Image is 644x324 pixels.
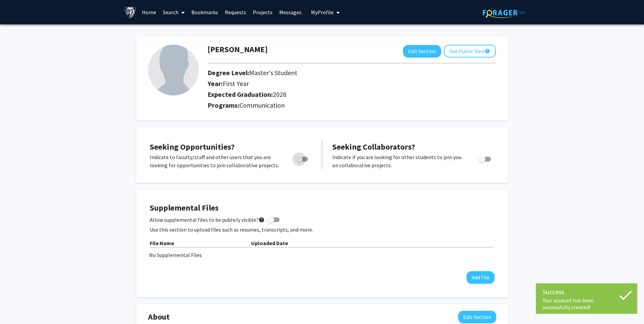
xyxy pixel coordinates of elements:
[223,79,249,88] span: First Year
[150,240,174,246] b: File Name
[150,216,265,224] span: Allow supplemental files to be publicly visible?
[208,45,268,55] h1: [PERSON_NAME]
[458,311,496,323] button: Edit About
[249,68,297,77] span: Master's Student
[249,0,276,24] a: Projects
[208,80,438,88] h2: Year:
[483,7,525,18] img: ForagerOne Logo
[543,287,630,297] div: Success
[543,297,630,310] div: Your account has been successfully created!
[332,142,415,152] span: Seeking Collaborators?
[476,153,495,163] div: Toggle
[293,153,312,163] div: Toggle
[150,142,235,152] span: Seeking Opportunities?
[273,90,286,99] span: 2028
[124,6,136,18] img: Johns Hopkins University Logo
[221,0,249,24] a: Requests
[239,101,285,109] span: Communication
[150,225,495,234] p: Use this section to upload files such as resumes, transcripts, and more.
[467,271,495,284] button: Add File
[403,45,441,58] button: Edit Section
[276,0,305,24] a: Messages
[444,45,496,58] button: See Public View
[251,240,288,246] b: Uploaded Date
[208,90,438,99] h2: Expected Graduation:
[485,47,490,55] mat-icon: help
[208,69,438,77] h2: Degree Level:
[148,311,170,323] span: About
[150,153,283,169] p: Indicate to faculty/staff and other users that you are looking for opportunities to join collabor...
[149,251,495,259] div: No Supplemental Files
[259,216,265,224] mat-icon: help
[150,203,495,213] h4: Supplemental Files
[188,0,221,24] a: Bookmarks
[5,294,29,319] iframe: Chat
[311,9,334,16] span: My Profile
[332,153,466,169] p: Indicate if you are looking for other students to join you on collaborative projects.
[139,0,160,24] a: Home
[148,45,199,95] img: Profile Picture
[208,101,496,109] h2: Programs:
[160,0,188,24] a: Search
